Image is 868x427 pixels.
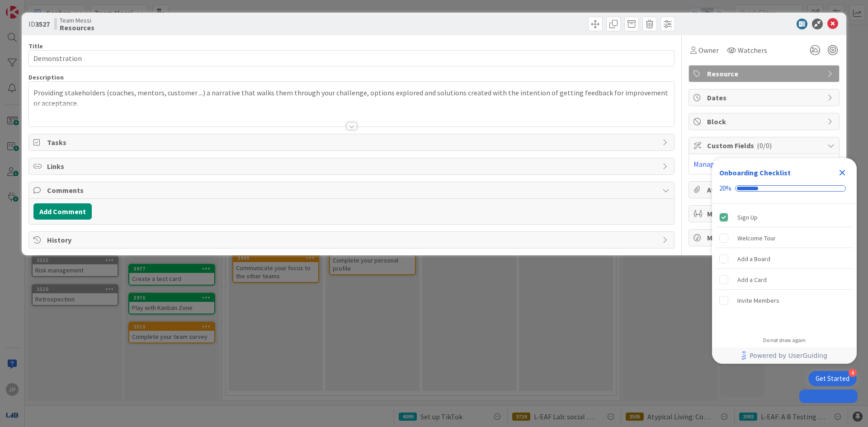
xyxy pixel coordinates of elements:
[693,160,763,169] a: Manage Custom Fields
[763,337,806,344] div: Do not show again
[698,45,719,56] span: Owner
[750,350,827,361] span: Powered by UserGuiding
[738,45,767,56] span: Watchers
[707,232,823,243] span: Metrics
[28,73,64,81] span: Description
[716,249,853,269] div: Add a Board is incomplete.
[716,291,853,310] div: Invite Members is incomplete.
[712,347,857,364] div: Footer
[716,228,853,248] div: Welcome Tour is incomplete.
[719,184,849,192] div: Checklist progress: 20%
[737,253,770,264] div: Add a Board
[47,235,658,245] span: History
[60,24,94,31] b: Resources
[716,270,853,290] div: Add a Card is incomplete.
[47,137,658,148] span: Tasks
[707,140,823,151] span: Custom Fields
[835,165,849,180] div: Close Checklist
[707,116,823,127] span: Block
[60,17,94,24] span: Team Messi
[712,204,857,331] div: Checklist items
[707,208,823,219] span: Mirrors
[816,374,849,383] div: Get Started
[737,212,758,223] div: Sign Up
[28,50,675,66] input: type card name here...
[707,92,823,103] span: Dates
[707,68,823,79] span: Resource
[737,233,776,244] div: Welcome Tour
[849,369,857,377] div: 4
[719,167,791,178] div: Onboarding Checklist
[47,185,658,196] span: Comments
[28,42,43,50] label: Title
[47,161,658,172] span: Links
[737,295,779,306] div: Invite Members
[33,203,92,220] button: Add Comment
[719,184,731,192] div: 20%
[35,19,50,28] b: 3527
[737,274,767,285] div: Add a Card
[808,371,857,386] div: Open Get Started checklist, remaining modules: 4
[717,347,852,364] a: Powered by UserGuiding
[716,207,853,227] div: Sign Up is complete.
[28,19,50,29] span: ID
[757,141,772,150] span: ( 0/0 )
[707,184,823,195] span: Attachments
[712,158,857,364] div: Checklist Container
[33,88,670,108] p: Providing stakeholders (coaches, mentors, customer ...) a narrative that walks them through your ...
